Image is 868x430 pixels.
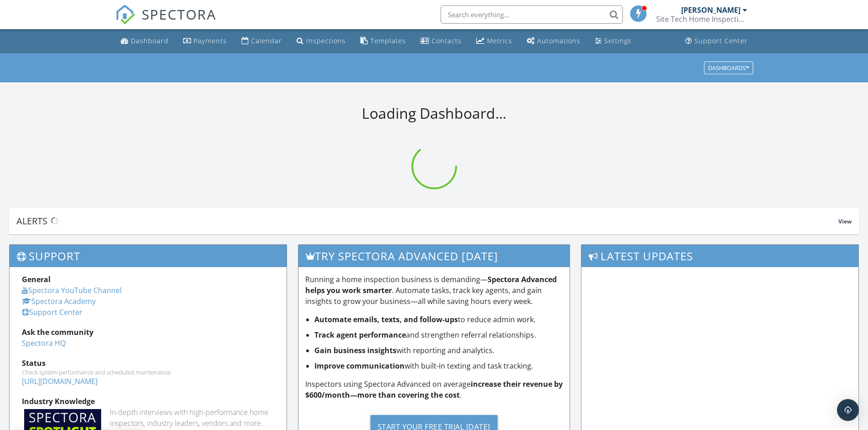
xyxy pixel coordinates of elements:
strong: Gain business insights [314,345,396,355]
strong: Track agent performance [314,330,406,340]
div: [PERSON_NAME] [681,5,740,15]
a: SPECTORA [115,12,216,31]
h3: Try spectora advanced [DATE] [298,245,570,267]
p: Running a home inspection business is demanding— . Automate tasks, track key agents, and gain ins... [305,274,563,307]
li: with reporting and analytics. [314,345,563,356]
a: Templates [357,33,410,50]
a: Settings [591,33,635,50]
div: Payments [194,36,227,45]
div: Inspections [306,36,346,45]
div: Dashboard [131,36,169,45]
li: with built-in texting and task tracking. [314,360,563,371]
a: Contacts [417,33,465,50]
strong: General [22,274,51,284]
span: SPECTORA [142,5,216,24]
a: Calendar [238,33,286,50]
div: Check system performance and scheduled maintenance. [22,369,274,376]
a: Metrics [473,33,516,50]
strong: Improve communication [314,361,405,371]
p: Inspectors using Spectora Advanced on average . [305,379,563,400]
div: Templates [370,36,406,45]
img: The Best Home Inspection Software - Spectora [115,5,135,25]
div: Site Tech Home Inspections [656,15,747,24]
div: Dashboards [708,65,749,71]
a: Payments [180,33,231,50]
a: Dashboard [117,33,172,50]
strong: increase their revenue by $600/month—more than covering the cost [305,379,563,400]
div: Contacts [431,36,462,45]
a: Support Center [682,33,751,50]
div: Support Center [694,36,748,45]
div: Alerts [16,215,838,227]
a: Spectora YouTube Channel [22,285,122,295]
div: Automations [537,36,580,45]
div: Industry Knowledge [22,396,274,407]
div: Settings [604,36,632,45]
a: Automations (Basic) [523,33,584,50]
h3: Support [10,245,287,267]
strong: Automate emails, texts, and follow-ups [314,314,458,324]
div: Ask the community [22,327,274,338]
span: View [838,218,852,225]
h3: Latest Updates [581,245,858,267]
a: Support Center [22,307,82,317]
button: Dashboards [704,61,753,74]
strong: Spectora Advanced helps you work smarter [305,274,557,295]
a: Spectora HQ [22,338,66,348]
a: Spectora Academy [22,296,96,306]
input: Search everything... [441,5,623,24]
div: Metrics [487,36,512,45]
a: [URL][DOMAIN_NAME] [22,376,98,386]
a: Inspections [293,33,349,50]
div: Status [22,358,274,369]
div: Open Intercom Messenger [837,399,859,421]
li: to reduce admin work. [314,314,563,325]
div: Calendar [251,36,282,45]
li: and strengthen referral relationships. [314,329,563,340]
